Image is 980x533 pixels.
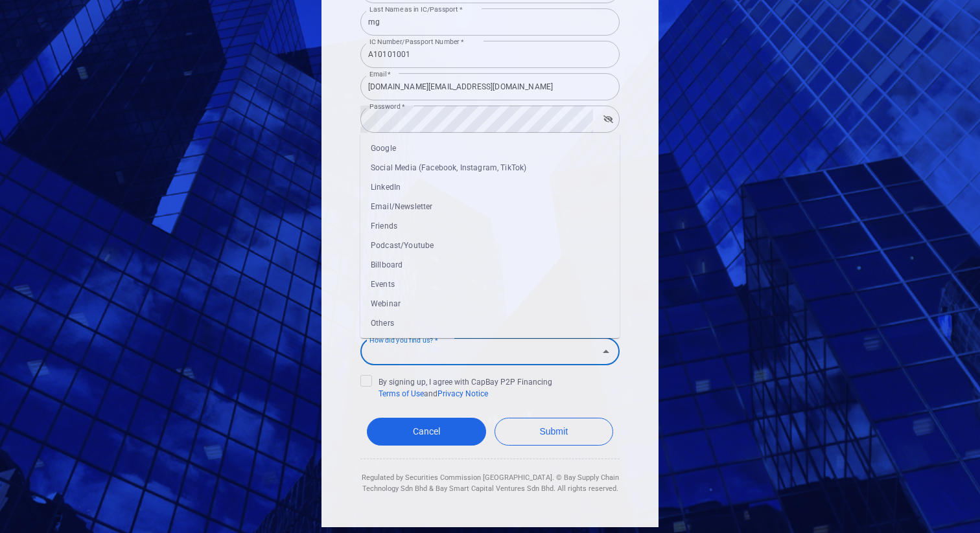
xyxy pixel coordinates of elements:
[369,5,463,14] label: Last Name as in IC/Passport *
[360,197,620,216] li: Email/Newsletter
[360,294,620,313] li: Webinar
[360,216,620,236] li: Friends
[360,459,620,495] div: Regulated by Securities Commission [GEOGRAPHIC_DATA]. © Bay Supply Chain Technology Sdn Bhd & Bay...
[597,343,615,361] button: Close
[367,418,486,446] a: Cancel
[379,389,424,398] a: Terms of Use
[360,275,620,294] li: Events
[369,69,391,79] label: Email *
[360,139,620,158] li: Google
[360,236,620,255] li: Podcast/Youtube
[369,37,464,47] label: IC Number/Passport Number *
[437,389,488,398] a: Privacy Notice
[369,332,438,348] label: How did you find us? *
[360,177,620,197] li: LinkedIn
[360,375,552,400] span: By signing up, I agree with CapBay P2P Financing and
[369,102,405,111] label: Password *
[360,158,620,177] li: Social Media (Facebook, Instagram, TikTok)
[360,313,620,333] li: Others
[360,255,620,275] li: Billboard
[495,418,614,446] button: Submit
[413,426,440,437] span: Cancel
